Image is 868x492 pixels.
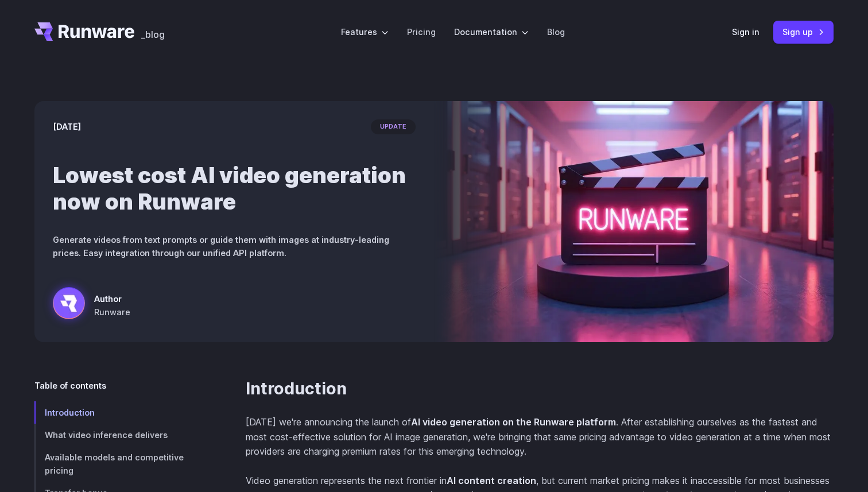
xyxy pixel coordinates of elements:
p: Generate videos from text prompts or guide them with images at industry-leading prices. Easy inte... [53,233,416,259]
span: Table of contents [34,379,106,392]
a: Pricing [407,25,436,38]
a: Sign in [732,25,759,38]
label: Documentation [454,25,529,38]
strong: AI content creation [447,475,536,486]
label: Features [341,25,389,38]
h1: Lowest cost AI video generation now on Runware [53,162,416,215]
a: Go to / [34,22,134,41]
a: Neon-lit movie clapperboard with the word 'RUNWARE' in a futuristic server room Author Runware [53,287,130,324]
span: Author [94,292,130,305]
p: [DATE] we're announcing the launch of . After establishing ourselves as the fastest and most cost... [246,415,834,459]
span: What video inference delivers [45,430,168,440]
span: update [371,119,416,134]
span: Available models and competitive pricing [45,452,184,475]
span: Introduction [45,408,95,417]
a: Introduction [34,401,209,424]
a: _blog [141,22,165,41]
a: Blog [547,25,565,38]
a: Sign up [773,21,834,43]
span: _blog [141,30,165,39]
a: What video inference delivers [34,424,209,446]
a: Introduction [246,379,347,399]
time: [DATE] [53,120,81,133]
strong: AI video generation on the Runware platform [411,416,616,428]
img: Neon-lit movie clapperboard with the word 'RUNWARE' in a futuristic server room [434,101,834,342]
span: Runware [94,305,130,319]
a: Available models and competitive pricing [34,446,209,482]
